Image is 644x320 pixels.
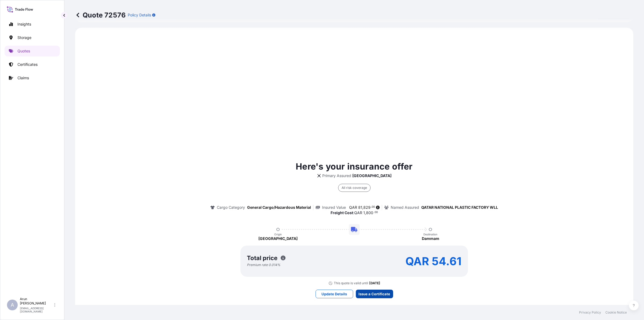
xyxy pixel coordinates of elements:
[5,73,60,83] a: Claims
[75,11,126,19] p: Quote 72576
[17,35,31,40] p: Storage
[247,263,280,267] p: Premium rate 0.014 %
[421,205,498,210] p: QATAR NATIONAL PLASTIC FACTORY WLL
[247,255,277,261] p: Total price
[354,211,362,215] span: QAR
[356,290,393,298] button: Issue a Certificate
[352,173,391,178] p: [GEOGRAPHIC_DATA]
[374,211,374,213] span: .
[274,233,282,236] p: Origin
[579,310,601,315] a: Privacy Policy
[334,281,368,285] p: This quote is valid until
[605,310,627,315] a: Cookie Notice
[321,291,347,297] p: Update Details
[371,206,372,208] span: .
[365,211,366,215] span: ,
[405,257,462,265] p: QAR 54.61
[258,236,298,241] p: [GEOGRAPHIC_DATA]
[331,210,353,215] b: Freight Cost
[363,211,365,215] span: 1
[316,290,353,298] button: Update Details
[128,12,151,18] p: Policy Details
[17,21,31,27] p: Insights
[217,205,245,210] p: Cargo Category
[20,297,53,305] p: Arun [PERSON_NAME]
[247,205,311,210] p: General Cargo/Hazardous Material
[5,59,60,70] a: Certificates
[349,206,357,209] span: QAR
[296,160,412,173] p: Here's your insurance offer
[5,32,60,43] a: Storage
[391,205,419,210] p: Named Assured
[422,236,439,241] p: Dammam
[369,281,380,285] p: [DATE]
[322,173,351,178] p: Primary Assured
[5,46,60,56] a: Quotes
[17,48,30,54] p: Quotes
[331,210,378,215] p: :
[17,62,38,67] p: Certificates
[366,211,373,215] span: 800
[338,184,371,192] div: All risk coverage
[322,205,346,210] p: Insured Value
[358,206,362,209] span: 81
[5,19,60,30] a: Insights
[11,302,14,308] span: A
[17,75,29,81] p: Claims
[358,291,390,297] p: Issue a Certificate
[375,211,378,213] span: 00
[423,233,437,236] p: Destination
[20,307,53,313] p: [EMAIL_ADDRESS][DOMAIN_NAME]
[363,206,371,209] span: 829
[362,206,363,209] span: ,
[372,206,375,208] span: 00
